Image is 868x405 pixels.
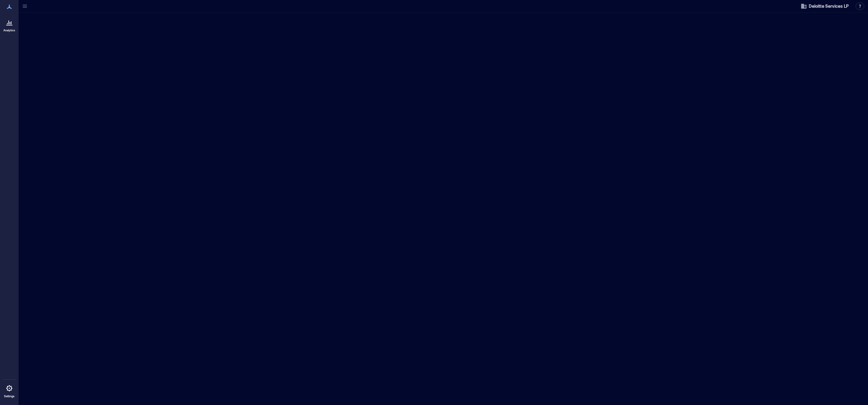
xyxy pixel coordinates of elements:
p: Settings [4,394,15,398]
a: Analytics [2,15,17,34]
p: Analytics [3,29,15,32]
button: Deloitte Services LP [799,1,851,11]
a: Settings [2,381,17,400]
span: Deloitte Services LP [809,3,849,9]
